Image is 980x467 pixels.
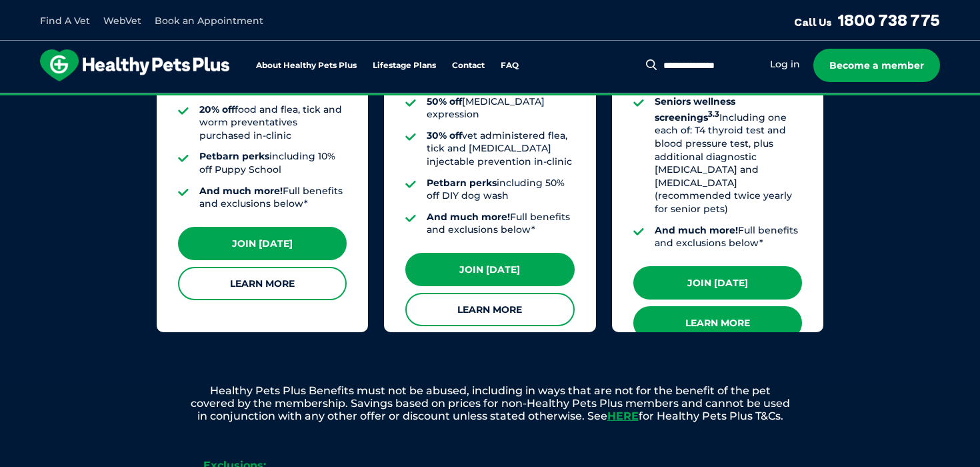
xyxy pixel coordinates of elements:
[427,95,574,121] li: [MEDICAL_DATA] expression
[501,61,519,70] a: FAQ
[199,185,283,197] strong: And much more!
[813,49,940,82] a: Become a member
[199,103,235,115] strong: 20% off
[199,103,347,143] li: food and flea, tick and worm preventatives purchased in-clinic
[655,224,802,250] li: Full benefits and exclusions below*
[427,211,510,223] strong: And much more!
[40,49,229,81] img: hpp-logo
[452,61,485,70] a: Contact
[199,185,347,211] li: Full benefits and exclusions below*
[405,253,574,286] a: Join [DATE]
[655,224,738,236] strong: And much more!
[655,95,735,123] strong: Seniors wellness screenings
[427,211,574,237] li: Full benefits and exclusions below*
[405,293,574,326] a: Learn More
[40,15,90,27] a: Find A Vet
[794,10,940,30] a: Call Us1800 738 775
[178,227,347,260] a: Join [DATE]
[143,384,837,423] p: Healthy Pets Plus Benefits must not be abused, including in ways that are not for the benefit of ...
[794,15,832,29] span: Call Us
[199,150,347,176] li: including 10% off Puppy School
[643,58,660,71] button: Search
[103,15,141,27] a: WebVet
[373,61,436,70] a: Lifestage Plans
[199,150,269,162] strong: Petbarn perks
[427,129,574,169] li: vet administered flea, tick and [MEDICAL_DATA] injectable prevention in-clinic
[427,95,462,107] strong: 50% off
[427,129,462,141] strong: 30% off
[256,61,357,70] a: About Healthy Pets Plus
[607,410,639,422] a: HERE
[708,109,719,119] sup: 3.3
[633,306,802,340] a: Learn More
[427,177,574,203] li: including 50% off DIY dog wash
[633,266,802,300] a: Join [DATE]
[155,15,263,27] a: Book an Appointment
[770,58,800,71] a: Log in
[655,95,802,216] li: Including one each of: T4 thyroid test and blood pressure test, plus additional diagnostic [MEDIC...
[427,177,497,189] strong: Petbarn perks
[178,267,347,300] a: Learn More
[241,93,739,105] span: Proactive, preventative wellness program designed to keep your pet healthier and happier for longer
